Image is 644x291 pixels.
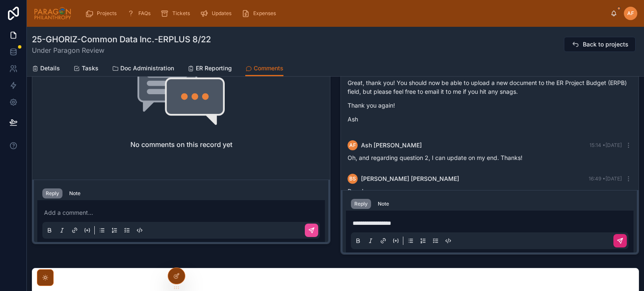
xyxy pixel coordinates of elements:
span: AF [627,10,634,17]
a: Doc Administration [112,61,174,77]
span: Under Paragon Review [32,45,211,55]
button: Back to projects [564,37,636,52]
a: Tickets [158,6,196,21]
span: Done! [348,188,364,195]
div: Note [378,201,389,207]
a: Details [32,61,60,77]
span: Ash [PERSON_NAME] [361,141,422,149]
span: ER Reporting [196,64,232,72]
span: Tickets [172,10,190,17]
div: scrollable content [78,4,610,23]
a: Expenses [239,6,282,21]
a: Tasks [73,61,99,77]
button: Reply [351,199,371,209]
span: AF [349,142,356,149]
a: Comments [245,61,283,77]
div: Note [69,190,80,197]
p: Thank you again! [348,101,632,110]
span: Back to projects [583,40,628,49]
a: Projects [83,6,122,21]
span: 15:14 • [DATE] [589,142,622,148]
h1: 25-GHORIZ-Common Data Inc.-ERPLUS 8/22 [32,33,211,45]
button: Reply [42,188,62,198]
span: Oh, and regarding question 2, I can update on my end. Thanks! [348,154,522,161]
h2: No comments on this record yet [130,139,232,149]
span: Tasks [82,64,99,72]
a: ER Reporting [187,61,232,77]
span: Details [40,64,60,72]
span: Projects [97,10,117,17]
span: BS [349,175,356,182]
button: Note [66,188,84,198]
img: App logo [34,7,72,20]
span: Updates [212,10,231,17]
span: Expenses [253,10,276,17]
span: [PERSON_NAME] [PERSON_NAME] [361,175,459,183]
p: Great, thank you! You should now be able to upload a new document to the ER Project Budget (ERPB)... [348,78,632,96]
span: FAQs [138,10,151,17]
span: Comments [254,64,283,72]
a: Updates [197,6,237,21]
button: Note [374,199,392,209]
span: Doc Administration [120,64,174,72]
p: Ash [348,115,632,124]
a: FAQs [124,6,156,21]
span: 16:49 • [DATE] [589,175,622,182]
